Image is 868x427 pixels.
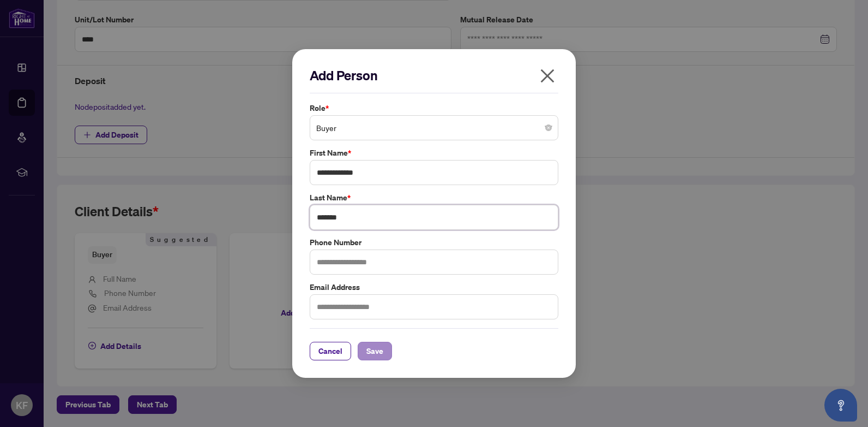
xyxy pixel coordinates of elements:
[318,342,342,360] span: Cancel
[545,124,552,131] span: close-circle
[358,342,392,360] button: Save
[366,342,383,360] span: Save
[310,102,558,114] label: Role
[310,342,351,360] button: Cancel
[539,67,556,85] span: close
[310,236,558,248] label: Phone Number
[310,67,558,84] h2: Add Person
[316,117,552,138] span: Buyer
[824,389,857,422] button: Open asap
[310,147,558,159] label: First Name
[310,192,558,204] label: Last Name
[310,281,558,293] label: Email Address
